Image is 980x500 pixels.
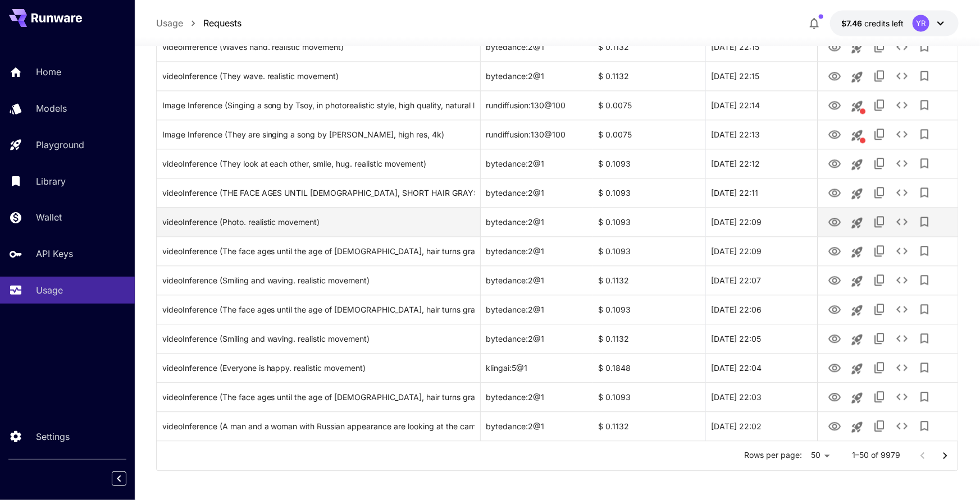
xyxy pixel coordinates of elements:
p: Rows per page: [744,449,802,461]
p: Playground [36,138,84,152]
div: 30 Aug, 2025 22:04 [705,353,818,382]
nav: breadcrumb [156,16,241,30]
button: See details [891,65,913,87]
div: $ 0.0075 [593,90,705,120]
div: 30 Aug, 2025 22:13 [705,120,818,149]
p: Models [36,102,67,115]
div: klingai:5@1 [481,353,593,382]
button: Launch in playground [846,36,868,59]
div: 30 Aug, 2025 22:09 [705,236,818,265]
button: Copy TaskUUID [868,35,891,58]
button: View Image [823,122,846,145]
button: See details [891,240,913,262]
p: Usage [36,283,63,297]
button: Copy TaskUUID [868,65,891,87]
div: 30 Aug, 2025 22:09 [705,207,818,236]
button: See details [891,298,913,320]
button: This request includes a reference image. Clicking this will load all other parameters, but for pr... [846,124,868,146]
div: 30 Aug, 2025 22:02 [705,411,818,441]
button: View Video [823,239,846,262]
button: Launch in playground [846,182,868,205]
button: Add to library [913,94,936,116]
button: See details [891,210,913,233]
button: Launch in playground [846,416,868,438]
div: 30 Aug, 2025 22:14 [705,90,818,120]
button: $7.45776YR [830,10,959,36]
button: Add to library [913,327,936,350]
button: Copy TaskUUID [868,386,891,408]
div: Click to copy prompt [162,354,475,382]
button: View Video [823,268,846,291]
button: View Video [823,152,846,175]
div: 30 Aug, 2025 22:11 [705,178,818,207]
div: bytedance:2@1 [481,61,593,90]
button: View Video [823,356,846,379]
div: Click to copy prompt [162,149,475,178]
div: Click to copy prompt [162,412,475,441]
button: See details [891,123,913,145]
div: $ 0.1132 [593,411,705,441]
a: Usage [156,16,183,30]
div: 30 Aug, 2025 22:12 [705,149,818,178]
button: Launch in playground [846,387,868,409]
div: $ 0.1132 [593,61,705,90]
div: $ 0.1093 [593,178,705,207]
button: Launch in playground [846,299,868,322]
button: View Video [823,385,846,408]
div: $ 0.0075 [593,120,705,149]
button: Add to library [913,415,936,437]
div: Click to copy prompt [162,266,475,295]
button: See details [891,94,913,116]
button: Copy TaskUUID [868,123,891,145]
button: Collapse sidebar [112,471,126,486]
button: Launch in playground [846,153,868,176]
button: This request includes a reference image. Clicking this will load all other parameters, but for pr... [846,95,868,117]
button: Copy TaskUUID [868,240,891,262]
p: Wallet [36,210,62,224]
div: bytedance:2@1 [481,411,593,441]
div: bytedance:2@1 [481,295,593,324]
div: $ 0.1093 [593,236,705,265]
div: 50 [806,447,834,464]
div: YR [913,15,929,31]
button: Launch in playground [846,241,868,263]
div: $ 0.1848 [593,353,705,382]
div: bytedance:2@1 [481,149,593,178]
button: Add to library [913,181,936,204]
button: Add to library [913,210,936,233]
button: Add to library [913,123,936,145]
button: See details [891,181,913,204]
p: Home [36,65,61,79]
div: $ 0.1132 [593,265,705,295]
button: View Video [823,414,846,437]
div: $ 0.1093 [593,207,705,236]
div: $7.45776 [841,17,904,29]
button: View Video [823,35,846,58]
div: 30 Aug, 2025 22:05 [705,324,818,353]
button: View Video [823,64,846,87]
a: Requests [203,16,241,30]
div: bytedance:2@1 [481,265,593,295]
div: Click to copy prompt [162,237,475,265]
button: Copy TaskUUID [868,298,891,320]
button: Copy TaskUUID [868,210,891,233]
div: Click to copy prompt [162,178,475,207]
button: Copy TaskUUID [868,181,891,204]
div: 30 Aug, 2025 22:15 [705,32,818,61]
button: Add to library [913,152,936,175]
button: Copy TaskUUID [868,356,891,379]
div: 30 Aug, 2025 22:06 [705,295,818,324]
button: Copy TaskUUID [868,415,891,437]
div: Click to copy prompt [162,383,475,411]
button: Add to library [913,386,936,408]
div: Click to copy prompt [162,62,475,90]
button: Add to library [913,65,936,87]
div: 30 Aug, 2025 22:15 [705,61,818,90]
div: Click to copy prompt [162,324,475,353]
button: Launch in playground [846,212,868,234]
button: See details [891,269,913,291]
div: Collapse sidebar [120,469,135,489]
div: Click to copy prompt [162,91,475,120]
